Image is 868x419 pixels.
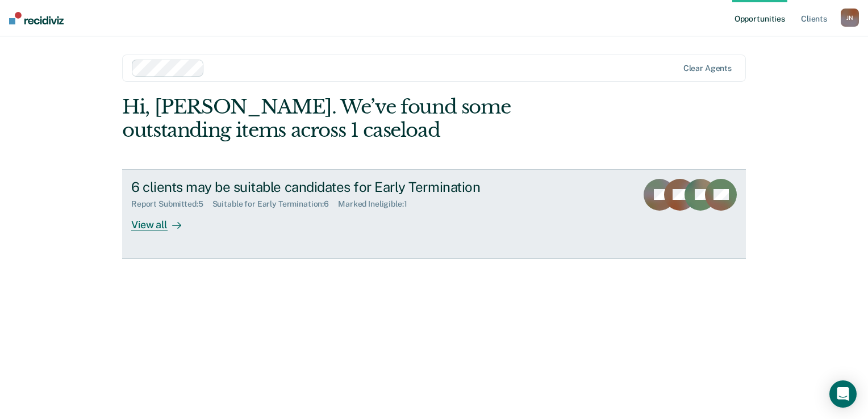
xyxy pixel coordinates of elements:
div: Marked Ineligible : 1 [338,199,416,209]
div: Clear agents [683,64,732,73]
div: View all [131,209,195,231]
a: 6 clients may be suitable candidates for Early TerminationReport Submitted:5Suitable for Early Te... [122,169,746,259]
div: 6 clients may be suitable candidates for Early Termination [131,179,530,195]
div: Open Intercom Messenger [829,380,857,408]
div: J N [841,9,859,27]
button: JN [841,9,859,27]
div: Hi, [PERSON_NAME]. We’ve found some outstanding items across 1 caseload [122,95,621,142]
div: Report Submitted : 5 [131,199,212,209]
img: Recidiviz [9,12,64,24]
div: Suitable for Early Termination : 6 [212,199,339,209]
